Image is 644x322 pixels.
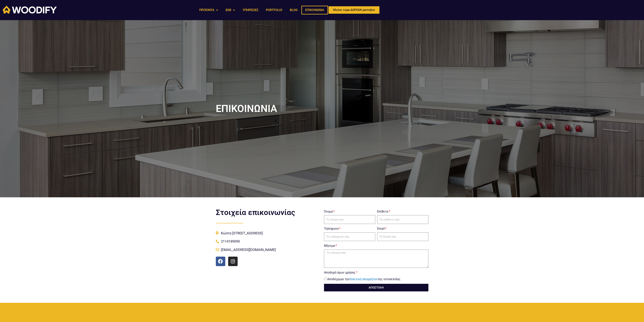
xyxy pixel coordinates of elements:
a: ΕΠΙΚΟΙΝΩΝΙΑ [301,6,328,14]
label: Μήνυμα [324,243,337,249]
label: Email [377,226,387,232]
label: Επίθετο [377,209,390,214]
input: Το Email σας [377,232,428,241]
a: PORTFOLIO [262,6,286,14]
a: ΠΡΟΪΟΝΤΑ [195,6,222,14]
span: [EMAIL_ADDRESS][DOMAIN_NAME] [220,247,276,253]
span: 2114189090 [220,238,240,244]
h2: Στοιχεία επικοινωνίας [216,209,320,216]
a: Κλείσε τώρα ΔΩΡΕΑΝ ραντεβού [328,6,380,14]
a: BLOG [286,6,301,14]
label: Αποδέχομαι την της ιστοσελίδας [327,277,400,281]
label: Αποδοχή όρων χρήσης [324,270,357,275]
label: Τηλέφωνο [324,226,341,232]
input: Το επίθετό σας [377,215,428,224]
span: Κλείσε τώρα ΔΩΡΕΑΝ ραντεβού [333,9,375,11]
a: [EMAIL_ADDRESS][DOMAIN_NAME] [216,247,320,253]
input: Το τηλέφωνο σας [324,232,375,241]
input: Το όνομα σας [324,215,375,224]
a: πολιτική απορρήτου [349,277,378,281]
a: 2114189090 [216,238,320,244]
button: ΑΠΟΣΤΟΛΗ [324,284,428,291]
a: Κώστα [STREET_ADDRESS] [216,230,320,236]
label: Όνομα [324,209,335,214]
h1: ΕΠΙΚΟΙΝΩΝΙΑ [216,104,428,114]
a: B2B [222,6,239,14]
a: ΥΠΗΡΕΣΙΕΣ [239,6,262,14]
span: Κώστα [STREET_ADDRESS] [220,230,263,236]
nav: Menu [195,6,328,14]
span: ΑΠΟΣΤΟΛΗ [369,286,384,289]
img: Woodify [3,6,57,13]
